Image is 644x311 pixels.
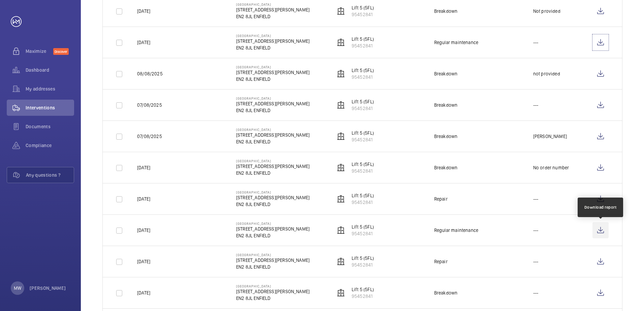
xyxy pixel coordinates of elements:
[26,48,53,55] span: Maximize
[352,262,374,268] p: 95452841
[26,85,74,92] span: My addresses
[352,105,374,112] p: 95452841
[352,36,374,42] p: Lift 5 (5FL)
[26,142,74,149] span: Compliance
[434,8,458,14] div: Breakdown
[236,44,310,51] p: EN2 8JL ENFIELD
[236,76,310,82] p: EN2 8JL ENFIELD
[533,39,539,46] p: ---
[137,8,150,14] p: [DATE]
[236,128,310,132] p: [GEOGRAPHIC_DATA]
[337,257,345,266] img: elevator.svg
[533,70,560,77] p: not provided
[236,13,310,20] p: EN2 8JL ENFIELD
[434,133,458,140] div: Breakdown
[236,107,310,114] p: EN2 8JL ENFIELD
[137,70,163,77] p: 08/08/2025
[434,39,478,46] div: Regular maintenance
[352,130,374,136] p: Lift 5 (5FL)
[236,257,310,264] p: [STREET_ADDRESS][PERSON_NAME]
[434,289,458,296] div: Breakdown
[533,289,539,296] p: ---
[352,223,374,230] p: Lift 5 (5FL)
[337,132,345,140] img: elevator.svg
[137,102,162,108] p: 07/08/2025
[352,74,374,80] p: 95452841
[533,8,560,14] p: Not provided
[236,69,310,76] p: [STREET_ADDRESS][PERSON_NAME]
[30,285,66,291] p: [PERSON_NAME]
[434,258,448,265] div: Repair
[236,38,310,44] p: [STREET_ADDRESS][PERSON_NAME]
[337,164,345,172] img: elevator.svg
[26,104,74,111] span: Interventions
[236,34,310,38] p: [GEOGRAPHIC_DATA]
[236,190,310,194] p: [GEOGRAPHIC_DATA]
[337,101,345,109] img: elevator.svg
[533,102,539,108] p: ---
[236,194,310,201] p: [STREET_ADDRESS][PERSON_NAME]
[236,232,310,239] p: EN2 8JL ENFIELD
[137,133,162,140] p: 07/08/2025
[236,6,310,13] p: [STREET_ADDRESS][PERSON_NAME]
[352,98,374,105] p: Lift 5 (5FL)
[352,42,374,49] p: 95452841
[533,164,569,171] p: No order number
[533,227,539,234] p: ---
[137,289,150,296] p: [DATE]
[352,136,374,143] p: 95452841
[137,39,150,46] p: [DATE]
[236,100,310,107] p: [STREET_ADDRESS][PERSON_NAME]
[137,196,150,202] p: [DATE]
[352,168,374,174] p: 95452841
[53,48,69,55] span: Discover
[137,227,150,234] p: [DATE]
[352,255,374,262] p: Lift 5 (5FL)
[337,289,345,297] img: elevator.svg
[434,164,458,171] div: Breakdown
[352,161,374,168] p: Lift 5 (5FL)
[236,138,310,145] p: EN2 8JL ENFIELD
[337,70,345,78] img: elevator.svg
[352,230,374,237] p: 95452841
[14,285,21,291] p: MW
[337,226,345,234] img: elevator.svg
[434,227,478,234] div: Regular maintenance
[533,133,567,140] p: [PERSON_NAME]
[434,102,458,108] div: Breakdown
[337,7,345,15] img: elevator.svg
[236,96,310,100] p: [GEOGRAPHIC_DATA]
[137,164,150,171] p: [DATE]
[236,65,310,69] p: [GEOGRAPHIC_DATA]
[26,172,74,178] span: Any questions ?
[352,199,374,206] p: 95452841
[236,2,310,6] p: [GEOGRAPHIC_DATA]
[137,258,150,265] p: [DATE]
[236,201,310,208] p: EN2 8JL ENFIELD
[533,196,539,202] p: ---
[584,204,617,210] div: Download report
[352,4,374,11] p: Lift 5 (5FL)
[26,123,74,130] span: Documents
[434,70,458,77] div: Breakdown
[236,132,310,138] p: [STREET_ADDRESS][PERSON_NAME]
[236,226,310,232] p: [STREET_ADDRESS][PERSON_NAME]
[434,196,448,202] div: Repair
[337,195,345,203] img: elevator.svg
[352,11,374,18] p: 95452841
[236,284,310,288] p: [GEOGRAPHIC_DATA]
[533,258,539,265] p: ---
[236,159,310,163] p: [GEOGRAPHIC_DATA]
[352,192,374,199] p: Lift 5 (5FL)
[352,286,374,293] p: Lift 5 (5FL)
[352,67,374,74] p: Lift 5 (5FL)
[26,67,74,73] span: Dashboard
[236,253,310,257] p: [GEOGRAPHIC_DATA]
[236,221,310,226] p: [GEOGRAPHIC_DATA]
[236,170,310,176] p: EN2 8JL ENFIELD
[236,163,310,170] p: [STREET_ADDRESS][PERSON_NAME]
[236,264,310,270] p: EN2 8JL ENFIELD
[236,295,310,302] p: EN2 8JL ENFIELD
[337,38,345,46] img: elevator.svg
[236,288,310,295] p: [STREET_ADDRESS][PERSON_NAME]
